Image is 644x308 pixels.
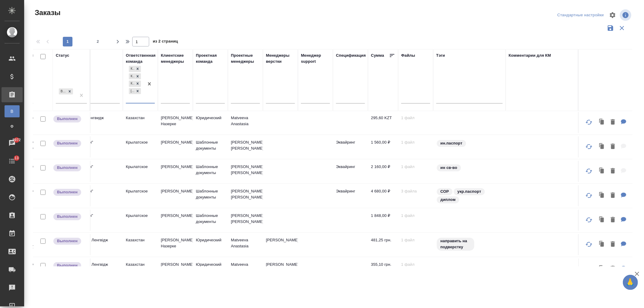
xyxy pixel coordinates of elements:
button: Обновить [582,188,596,203]
td: Юридический [193,112,228,133]
div: Выставляет ПМ после сдачи и проведения начислений. Последний этап для ПМа [53,237,87,245]
div: Выставляет ПМ после сдачи и проведения начислений. Последний этап для ПМа [53,188,87,196]
div: Проектная команда [196,52,225,65]
td: Казахстан [123,112,158,133]
td: [PERSON_NAME] Назерке [158,234,193,255]
button: Сохранить фильтры [605,22,616,34]
span: 2 [93,39,103,45]
td: Крылатское [123,161,158,182]
p: Выполнен [57,238,78,244]
td: [PERSON_NAME] [PERSON_NAME] [228,185,263,206]
p: Выполнен [57,140,78,146]
button: Клонировать [596,238,608,251]
div: Выполнен [58,88,74,95]
td: 4 680,00 ₽ [368,185,398,206]
button: Удалить [608,238,618,251]
div: Казахстан, Крылатское, Кунцевская, Бабушкинская [128,73,142,80]
button: Удалить [608,263,618,275]
div: Ответственная команда [126,52,156,65]
td: Шаблонные документы [193,161,228,182]
div: split button [556,11,605,20]
button: Клонировать [596,189,608,202]
span: Заказы [33,8,60,17]
a: 13 [2,154,23,169]
td: Шаблонные документы [193,136,228,157]
p: [PERSON_NAME] [266,262,295,268]
div: Файлы [401,52,415,59]
p: ин св-во [441,165,457,171]
button: Удалить [608,116,618,129]
p: Выполнен [57,165,78,171]
td: Юридический [193,234,228,255]
td: 1 560,00 ₽ [368,136,398,157]
td: 355,10 грн. [368,259,398,280]
p: 1 файл [401,115,430,121]
td: 2 160,00 ₽ [368,161,398,182]
td: [PERSON_NAME] [PERSON_NAME] [228,210,263,231]
p: 1 файл [401,237,430,243]
span: 8972 [9,137,24,143]
p: ин.паспорт [441,140,463,146]
span: из 2 страниц [153,38,178,46]
span: Посмотреть информацию [620,9,633,21]
td: Эквайринг [333,161,368,182]
td: 481,25 грн. [368,234,398,255]
a: 8972 [2,135,23,151]
button: Удалить [608,214,618,226]
div: Комментарии для КМ [509,52,551,59]
p: 1 файл [401,213,430,219]
div: СОР, укр.паспорт, диплом [436,188,503,204]
div: Клиентские менеджеры [161,52,190,65]
p: СОР [441,189,449,195]
button: Клонировать [596,263,608,275]
button: Обновить [582,139,596,154]
p: 3 файла [401,188,430,194]
td: Крылатское [123,210,158,231]
td: Эквайринг [333,136,368,157]
button: Клонировать [596,165,608,177]
td: Крылатское [123,185,158,206]
div: Спецификация [336,52,366,59]
span: В [8,108,17,114]
td: [PERSON_NAME] [158,210,193,231]
p: Выполнен [57,189,78,195]
button: Обновить [582,237,596,252]
td: Юридический [193,259,228,280]
td: [PERSON_NAME] [PERSON_NAME] [228,136,263,157]
button: 2 [93,37,103,46]
div: Статус [56,52,69,59]
td: [PERSON_NAME] Назерке [158,259,193,280]
p: 1 файл [401,164,430,170]
button: Клонировать [596,116,608,129]
p: 1 файл [401,139,430,145]
td: Казахстан [123,259,158,280]
td: [PERSON_NAME] [158,136,193,157]
div: ин.паспорт [436,139,503,148]
span: 13 [11,155,22,161]
td: Крылатское [123,136,158,157]
td: 295,60 KZT [368,112,398,133]
span: Настроить таблицу [605,8,620,22]
a: В [5,105,20,117]
div: Крылатское [129,73,134,80]
div: Казахстан [129,66,134,72]
div: Выставляет ПМ после сдачи и проведения начислений. Последний этап для ПМа [53,262,87,270]
div: Менеджеры верстки [266,52,295,65]
td: [PERSON_NAME] [PERSON_NAME] [228,161,263,182]
div: Тэги [436,52,445,59]
div: Выполнен [59,88,66,95]
td: [PERSON_NAME] [158,185,193,206]
td: [PERSON_NAME] [158,161,193,182]
div: Выставляет ПМ после сдачи и проведения начислений. Последний этап для ПМа [53,115,87,123]
a: Ф [5,120,20,132]
div: Менеджер support [301,52,330,65]
td: Matveeva Anastasia [228,259,263,280]
p: 1 файл [401,262,430,268]
td: Казахстан [123,234,158,255]
p: Выполнен [57,214,78,220]
p: Выполнен [57,262,78,268]
span: 🙏 [625,276,636,289]
div: Выставляет ПМ после сдачи и проведения начислений. Последний этап для ПМа [53,139,87,148]
button: Удалить [608,141,618,153]
div: Казахстан, Крылатское, Кунцевская, Бабушкинская [128,80,142,87]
